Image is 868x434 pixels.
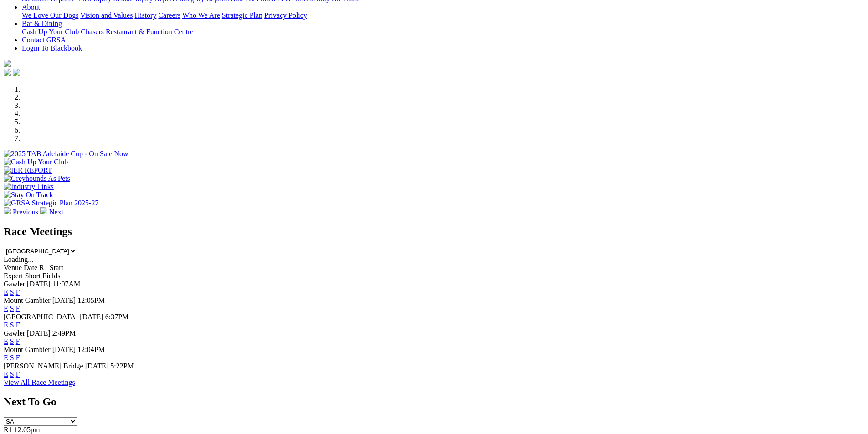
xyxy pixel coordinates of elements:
[4,370,8,378] a: E
[4,255,33,263] span: Loading...
[42,272,60,280] span: Fields
[14,426,40,434] span: 12:05pm
[4,174,70,183] img: Greyhounds As Pets
[13,208,38,216] span: Previous
[4,378,75,386] a: View All Race Meetings
[16,370,20,378] a: F
[10,337,14,345] a: S
[22,3,40,11] a: About
[22,44,82,52] a: Login To Blackbook
[10,321,14,329] a: S
[16,305,20,312] a: F
[52,329,76,337] span: 2:49PM
[77,296,105,304] span: 12:05PM
[22,20,62,27] a: Bar & Dining
[4,354,8,362] a: E
[22,28,864,36] div: Bar & Dining
[22,11,78,19] a: We Love Our Dogs
[10,354,14,362] a: S
[4,288,8,296] a: E
[110,362,134,370] span: 5:22PM
[4,313,78,321] span: [GEOGRAPHIC_DATA]
[10,305,14,312] a: S
[52,280,81,288] span: 11:07AM
[4,296,51,304] span: Mount Gambier
[222,11,262,19] a: Strategic Plan
[85,362,109,370] span: [DATE]
[4,183,54,191] img: Industry Links
[16,337,20,345] a: F
[52,296,76,304] span: [DATE]
[77,346,105,353] span: 12:04PM
[22,28,79,36] a: Cash Up Your Club
[4,166,52,174] img: IER REPORT
[4,150,128,158] img: 2025 TAB Adelaide Cup - On Sale Now
[4,346,51,353] span: Mount Gambier
[40,207,47,214] img: chevron-right-pager-white.svg
[134,11,156,19] a: History
[4,426,12,434] span: R1
[49,208,63,216] span: Next
[4,272,23,280] span: Expert
[40,208,63,216] a: Next
[16,321,20,329] a: F
[4,191,53,199] img: Stay On Track
[4,199,98,207] img: GRSA Strategic Plan 2025-27
[182,11,220,19] a: Who We Are
[4,264,22,271] span: Venue
[4,305,8,312] a: E
[4,362,83,370] span: [PERSON_NAME] Bridge
[10,288,14,296] a: S
[4,60,11,67] img: logo-grsa-white.png
[27,329,51,337] span: [DATE]
[80,11,133,19] a: Vision and Values
[16,354,20,362] a: F
[39,264,63,271] span: R1 Start
[4,396,864,408] h2: Next To Go
[4,337,8,345] a: E
[158,11,180,19] a: Careers
[4,225,864,238] h2: Race Meetings
[4,321,8,329] a: E
[22,11,864,20] div: About
[22,36,66,44] a: Contact GRSA
[24,264,37,271] span: Date
[10,370,14,378] a: S
[264,11,307,19] a: Privacy Policy
[4,280,25,288] span: Gawler
[16,288,20,296] a: F
[4,69,11,76] img: facebook.svg
[4,208,40,216] a: Previous
[27,280,51,288] span: [DATE]
[4,329,25,337] span: Gawler
[81,28,193,36] a: Chasers Restaurant & Function Centre
[25,272,41,280] span: Short
[80,313,103,321] span: [DATE]
[52,346,76,353] span: [DATE]
[4,158,68,166] img: Cash Up Your Club
[13,69,20,76] img: twitter.svg
[105,313,129,321] span: 6:37PM
[4,207,11,214] img: chevron-left-pager-white.svg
